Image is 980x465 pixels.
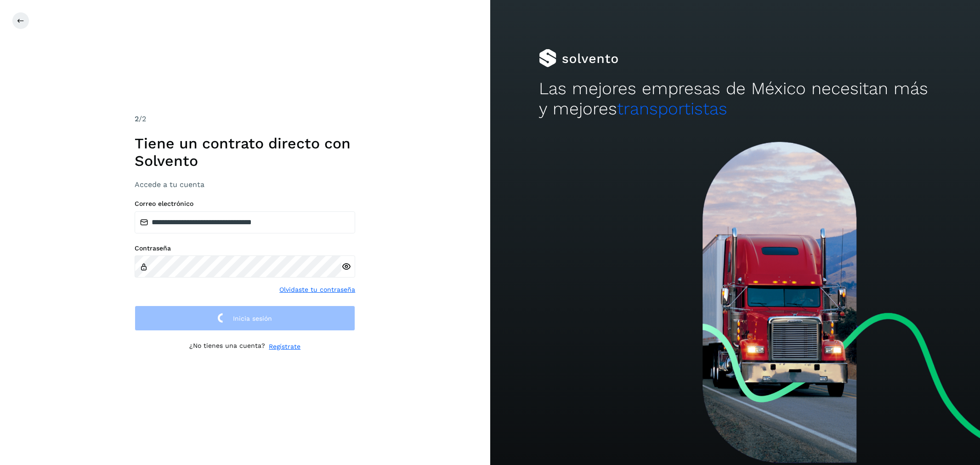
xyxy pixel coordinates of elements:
span: transportistas [617,99,727,119]
label: Contraseña [135,244,355,252]
span: 2 [135,114,139,123]
a: Olvidaste tu contraseña [279,285,355,295]
button: Inicia sesión [135,306,355,331]
div: /2 [135,113,355,125]
label: Correo electrónico [135,200,355,208]
p: ¿No tienes una cuenta? [189,342,265,352]
h3: Accede a tu cuenta [135,180,355,189]
h2: Las mejores empresas de México necesitan más y mejores [539,79,931,119]
h1: Tiene un contrato directo con Solvento [135,135,355,170]
a: Regístrate [269,342,300,352]
span: Inicia sesión [233,315,272,322]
